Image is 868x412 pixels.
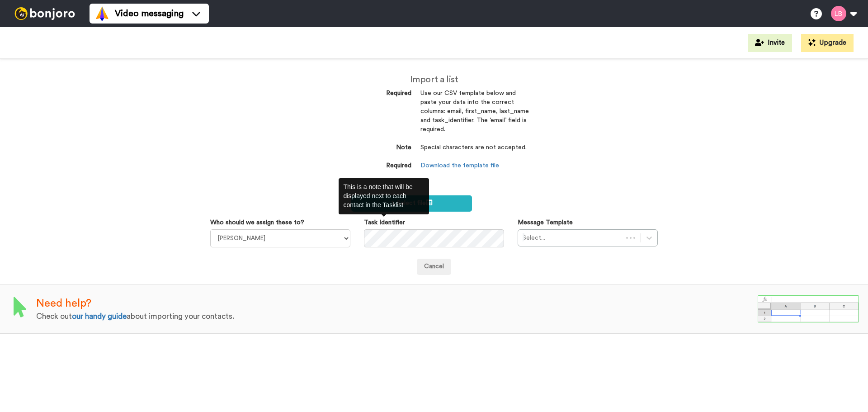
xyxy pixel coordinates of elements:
[210,218,304,227] label: Who should we assign these to?
[364,218,405,227] label: Task Identifier
[36,311,758,322] div: Check out about importing your contacts.
[518,218,573,227] label: Message Template
[748,34,792,52] button: Invite
[72,313,127,320] a: our handy guide
[420,89,529,143] dd: Use our CSV template below and paste your data into the correct columns: email, first_name, last_...
[95,6,109,21] img: vm-color.svg
[339,178,429,214] div: This is a note that will be displayed next to each contact in the Tasklist
[339,161,411,170] dt: Required
[11,7,79,20] img: bj-logo-header-white.svg
[392,200,432,206] span: 1. Select file
[339,75,529,85] h2: Import a list
[339,143,411,152] dt: Note
[417,259,451,275] a: Cancel
[420,143,529,161] dd: Special characters are not accepted.
[801,34,854,52] button: Upgrade
[420,162,499,169] a: Download the template file
[115,7,184,20] span: Video messaging
[339,89,411,98] dt: Required
[36,296,758,311] div: Need help?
